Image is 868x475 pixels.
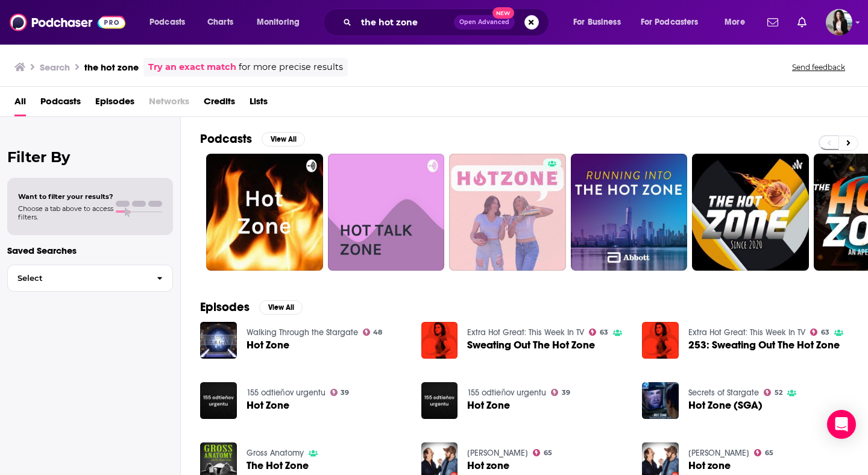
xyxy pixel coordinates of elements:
span: Open Advanced [459,19,509,25]
a: 65 [754,449,773,456]
a: 65 [533,449,552,456]
span: Choose a tab above to access filters. [18,204,113,221]
button: open menu [716,13,760,32]
a: Secrets of Stargate [688,388,759,398]
a: 155 odtieňov urgentu [467,388,546,398]
a: EpisodesView All [200,300,303,315]
a: 48 [363,329,383,336]
a: PodcastsView All [200,131,305,146]
a: Podcasts [40,92,81,116]
img: Hot Zone [200,382,237,419]
a: Charts [200,13,241,32]
a: Hot Zone [247,340,289,350]
span: 63 [600,330,608,335]
input: Search podcasts, credits, & more... [356,13,454,32]
span: for more precise results [239,60,343,74]
span: Monitoring [257,14,300,31]
span: 63 [821,330,829,335]
a: Try an exact match [148,60,236,74]
h2: Episodes [200,300,250,315]
button: View All [259,300,303,315]
div: Open Intercom Messenger [827,410,856,439]
a: Show notifications dropdown [793,12,811,33]
span: 39 [562,390,570,395]
button: open menu [565,13,636,32]
a: Extra Hot Great: This Week In TV [688,327,805,338]
span: Want to filter your results? [18,192,113,201]
a: Lists [250,92,268,116]
span: 65 [544,450,552,456]
a: 155 odtieňov urgentu [247,388,325,398]
a: 63 [810,329,829,336]
span: For Podcasters [641,14,699,31]
img: User Profile [826,9,852,36]
a: Hot Zone (SGA) [688,400,763,411]
span: For Business [573,14,621,31]
button: View All [262,132,305,146]
a: 39 [330,389,350,396]
h3: Search [40,61,70,73]
a: The Hot Zone [247,461,309,471]
span: 65 [765,450,773,456]
img: Hot Zone (SGA) [642,382,679,419]
button: Select [7,265,173,292]
a: All [14,92,26,116]
span: Hot zone [467,461,509,471]
img: Hot Zone [421,382,458,419]
h2: Podcasts [200,131,252,146]
a: Hot Zone [467,400,510,411]
a: Ciao Belli [467,448,528,458]
h3: the hot zone [84,61,139,73]
a: Gross Anatomy [247,448,304,458]
h2: Filter By [7,148,173,166]
span: 48 [373,330,382,335]
span: Logged in as ElizabethCole [826,9,852,36]
span: Select [8,274,147,282]
a: Sweating Out The Hot Zone [467,340,595,350]
img: Hot Zone [200,322,237,359]
button: open menu [248,13,315,32]
span: New [492,7,514,19]
div: Search podcasts, credits, & more... [335,8,561,36]
a: 52 [764,389,782,396]
span: Networks [149,92,189,116]
button: open menu [633,13,716,32]
span: More [725,14,745,31]
a: 63 [589,329,608,336]
span: Charts [207,14,233,31]
span: Podcasts [149,14,185,31]
a: Hot Zone [247,400,289,411]
p: Saved Searches [7,245,173,256]
a: Extra Hot Great: This Week In TV [467,327,584,338]
button: Send feedback [788,62,849,72]
a: Hot zone [688,461,731,471]
span: 52 [775,390,782,395]
img: Sweating Out The Hot Zone [421,322,458,359]
img: 253: Sweating Out The Hot Zone [642,322,679,359]
a: Credits [204,92,235,116]
img: Podchaser - Follow, Share and Rate Podcasts [10,11,125,34]
a: Episodes [95,92,134,116]
a: Show notifications dropdown [763,12,783,33]
a: Ciao Belli [688,448,749,458]
button: Show profile menu [826,9,852,36]
span: 39 [341,390,349,395]
a: 39 [551,389,570,396]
